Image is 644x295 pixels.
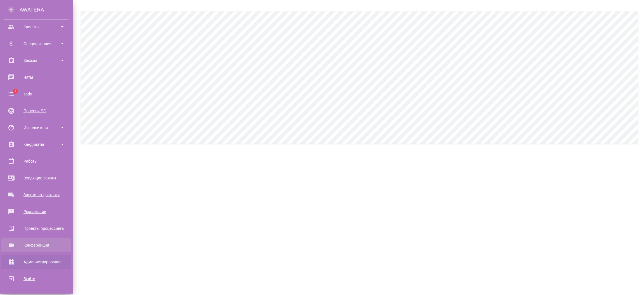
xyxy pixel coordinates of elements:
[1,221,71,235] a: Проекты процессинга
[4,56,68,65] div: Заказы
[4,39,68,48] div: Спецификации
[1,205,71,219] a: Рекламации
[4,174,68,182] div: Входящие заявки
[1,188,71,202] a: Заявки на доставку
[1,272,71,286] a: Выйти
[1,171,71,185] a: Входящие заявки
[4,224,68,233] div: Проекты процессинга
[1,70,71,84] a: Чаты
[4,73,68,81] div: Чаты
[4,107,68,115] div: Проекты SC
[1,154,71,168] a: Работы
[4,157,68,165] div: Работы
[4,90,68,98] div: Todo
[1,104,71,118] a: Проекты SC
[4,123,68,132] div: Исполнители
[4,275,68,283] div: Выйти
[4,140,68,149] div: Кандидаты
[4,191,68,199] div: Заявки на доставку
[4,23,68,31] div: Клиенты
[20,4,73,15] div: AWATERA
[11,88,20,94] span: 7
[1,238,71,252] a: Конференции
[4,241,68,249] div: Конференции
[1,87,71,101] a: 7Todo
[4,207,68,216] div: Рекламации
[4,258,68,266] div: Администрирование
[1,255,71,269] a: Администрирование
